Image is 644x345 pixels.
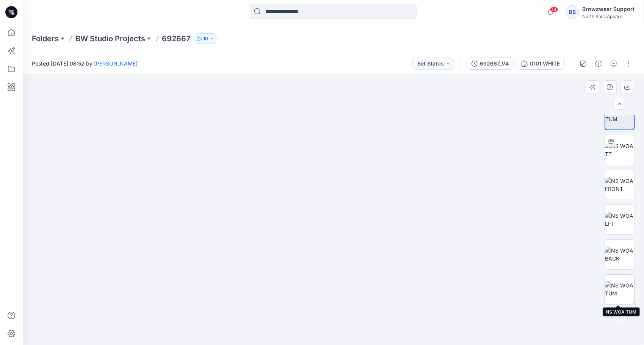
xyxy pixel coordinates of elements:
[592,58,605,70] button: Details
[530,59,560,68] div: 0101 WHITE
[605,281,635,297] img: NS WOA TUM
[32,33,59,44] a: Folders
[566,5,579,19] div: BS
[203,34,208,43] p: 10
[162,33,191,44] p: 692667
[94,60,138,67] a: [PERSON_NAME]
[582,14,635,19] div: North Sails Apparel
[605,107,634,123] img: NS WOA TUM
[517,58,565,70] button: 0101 WHITE
[467,58,514,70] button: 692667_V4
[480,59,509,68] div: 692667_V4
[605,247,635,262] img: NS WOA BACK
[605,142,635,158] img: NS WOA TT
[582,5,635,14] div: Browzwear Support
[605,212,635,228] img: NS WOA LFT
[605,177,635,193] img: NS WOA FRONT
[194,33,218,44] button: 10
[75,33,145,44] a: BW Studio Projects
[550,6,558,12] span: 13
[32,59,138,67] span: Posted [DATE] 08:52 by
